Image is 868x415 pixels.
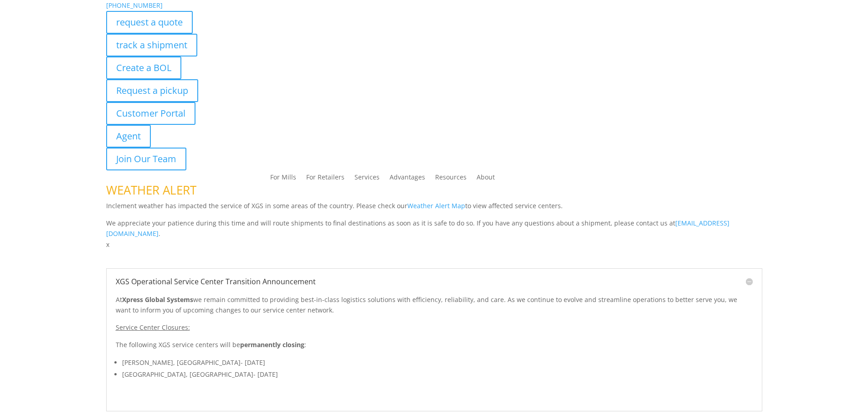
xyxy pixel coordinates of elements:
[354,174,380,184] a: Services
[106,182,196,198] span: WEATHER ALERT
[106,218,762,240] p: We appreciate your patience during this time and will route shipments to final destinations as so...
[116,278,753,285] h5: XGS Operational Service Center Transition Announcement
[106,79,198,102] a: Request a pickup
[306,174,344,184] a: For Retailers
[116,294,753,323] p: At we remain committed to providing best-in-class logistics solutions with efficiency, reliabilit...
[390,174,425,184] a: Advantages
[116,323,190,332] u: Service Center Closures:
[122,357,753,369] li: [PERSON_NAME], [GEOGRAPHIC_DATA]- [DATE]
[106,34,197,56] a: track a shipment
[122,295,193,304] strong: Xpress Global Systems
[116,339,753,357] p: The following XGS service centers will be :
[122,369,753,380] li: [GEOGRAPHIC_DATA], [GEOGRAPHIC_DATA]- [DATE]
[407,201,465,210] a: Weather Alert Map
[106,102,195,125] a: Customer Portal
[106,125,151,148] a: Agent
[106,1,163,10] a: [PHONE_NUMBER]
[106,200,762,218] p: Inclement weather has impacted the service of XGS in some areas of the country. Please check our ...
[477,174,495,184] a: About
[106,239,762,250] p: x
[270,174,296,184] a: For Mills
[240,340,304,349] strong: permanently closing
[435,174,467,184] a: Resources
[106,11,193,34] a: request a quote
[106,56,181,79] a: Create a BOL
[106,148,186,170] a: Join Our Team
